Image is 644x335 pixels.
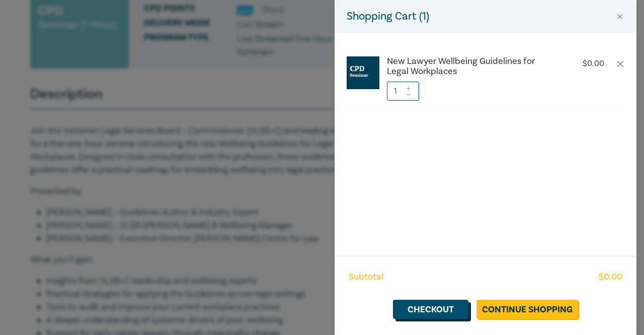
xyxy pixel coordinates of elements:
[583,59,604,69] p: $ 0.00
[393,300,468,319] a: Checkout
[615,12,624,21] button: Close
[387,56,554,77] a: New Lawyer Wellbeing Guidelines for Legal Workplaces
[349,271,383,284] span: Subtotal
[347,56,379,89] img: CPD%20Seminar.jpg
[387,82,419,101] input: 1
[347,8,429,25] h5: Shopping Cart ( 1 )
[599,271,622,284] span: $ 0.00
[476,300,578,319] a: Continue Shopping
